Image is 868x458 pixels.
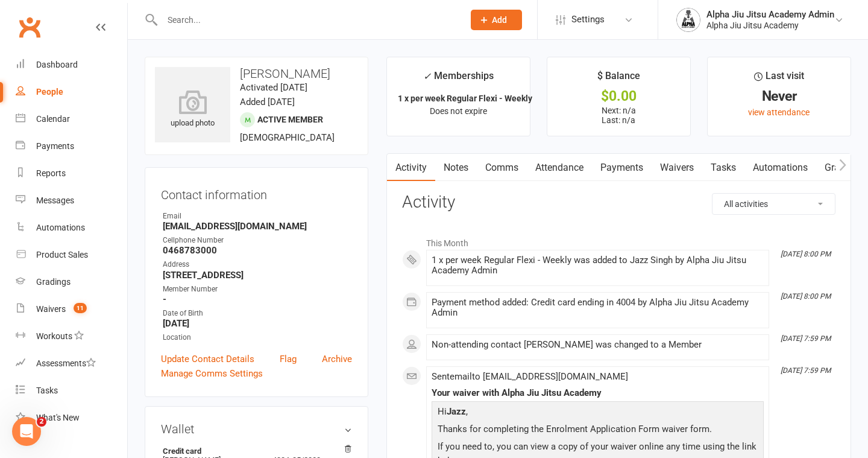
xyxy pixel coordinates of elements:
[676,8,700,32] img: thumb_image1751406779.png
[16,51,127,78] a: Dashboard
[36,141,74,151] div: Payments
[16,78,127,106] a: People
[558,90,679,103] div: $0.00
[16,296,127,323] a: Waivers 11
[163,332,352,343] div: Location
[432,255,764,276] div: 1 x per week Regular Flexi - Weekly was added to Jazz Singh by Alpha Jiu Jitsu Academy Admin
[12,417,41,446] iframe: Intercom live chat
[36,87,63,97] div: People
[744,154,816,182] a: Automations
[161,183,352,202] h3: Contact information
[719,90,840,103] div: Never
[163,308,352,319] div: Date of Birth
[16,214,127,241] a: Automations
[423,68,494,91] div: Memberships
[14,12,45,42] a: Clubworx
[163,245,352,256] strong: 0468783000
[754,68,804,90] div: Last visit
[240,132,335,143] span: [DEMOGRAPHIC_DATA]
[447,406,466,417] strong: Jazz
[161,366,263,381] a: Manage Comms Settings
[558,106,679,125] p: Next: n/a Last: n/a
[781,366,831,375] i: [DATE] 7:59 PM
[36,386,58,395] div: Tasks
[16,106,127,133] a: Calendar
[748,107,810,117] a: view attendance
[706,9,834,20] div: Alpha Jiu Jitsu Academy Admin
[36,114,70,124] div: Calendar
[432,388,764,398] div: Your waiver with Alpha Jiu Jitsu Academy
[16,187,127,214] a: Messages
[163,221,352,232] strong: [EMAIL_ADDRESS][DOMAIN_NAME]
[74,303,87,313] span: 11
[161,422,352,436] h3: Wallet
[432,340,764,350] div: Non-attending contact [PERSON_NAME] was changed to a Member
[781,292,831,301] i: [DATE] 8:00 PM
[155,90,230,130] div: upload photo
[781,334,831,343] i: [DATE] 7:59 PM
[402,193,835,212] h3: Activity
[163,235,352,246] div: Cellphone Number
[240,82,307,93] time: Activated [DATE]
[16,133,127,160] a: Payments
[16,350,127,377] a: Assessments
[257,115,323,124] span: Active member
[423,71,431,82] i: ✓
[163,259,352,270] div: Address
[36,413,80,422] div: What's New
[36,331,72,341] div: Workouts
[398,94,532,103] strong: 1 x per week Regular Flexi - Weekly
[36,168,66,178] div: Reports
[402,231,835,250] li: This Month
[432,371,628,382] span: Sent email to [EMAIL_ADDRESS][DOMAIN_NAME]
[16,269,127,296] a: Gradings
[597,68,640,90] div: $ Balance
[36,358,96,368] div: Assessments
[16,377,127,404] a: Tasks
[571,6,605,33] span: Settings
[280,352,297,366] a: Flag
[16,323,127,350] a: Workouts
[36,304,66,314] div: Waivers
[36,277,71,287] div: Gradings
[163,447,346,456] strong: Credit card
[163,284,352,295] div: Member Number
[36,196,74,205] div: Messages
[435,422,761,439] p: Thanks for completing the Enrolment Application Form waiver form.
[592,154,652,182] a: Payments
[163,211,352,222] div: Email
[781,250,831,258] i: [DATE] 8:00 PM
[240,97,295,107] time: Added [DATE]
[163,318,352,329] strong: [DATE]
[471,10,522,30] button: Add
[430,106,487,116] span: Does not expire
[16,160,127,187] a: Reports
[702,154,744,182] a: Tasks
[159,11,455,28] input: Search...
[432,297,764,318] div: Payment method added: Credit card ending in 4004 by Alpha Jiu Jitsu Academy Admin
[163,294,352,305] strong: -
[527,154,592,182] a: Attendance
[16,241,127,269] a: Product Sales
[435,154,477,182] a: Notes
[435,404,761,422] p: Hi ,
[37,417,46,427] span: 2
[322,352,352,366] a: Archive
[16,404,127,431] a: What's New
[161,352,254,366] a: Update Contact Details
[36,223,85,232] div: Automations
[477,154,527,182] a: Comms
[387,154,435,182] a: Activity
[155,67,358,80] h3: [PERSON_NAME]
[36,250,88,259] div: Product Sales
[652,154,702,182] a: Waivers
[706,20,834,31] div: Alpha Jiu Jitsu Academy
[492,15,507,25] span: Add
[36,60,78,69] div: Dashboard
[163,270,352,281] strong: [STREET_ADDRESS]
